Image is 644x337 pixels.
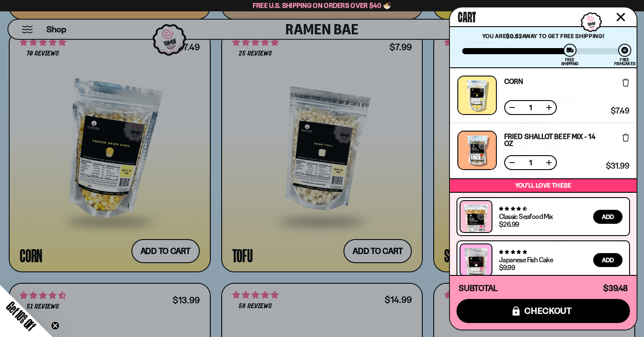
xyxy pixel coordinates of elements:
[524,159,538,166] span: 1
[499,255,553,264] a: Japanese Fish Cake
[452,181,634,190] p: You’ll love these
[593,210,623,224] button: Add
[51,321,60,330] button: Close teaser
[462,32,624,39] p: You are away to get Free Shipping!
[602,214,614,220] span: Add
[603,283,628,293] span: $39.48
[253,1,392,10] span: Free U.S. Shipping on Orders over $40 🍜
[561,58,578,66] div: Free Shipping
[602,257,614,263] span: Add
[524,306,572,316] span: checkout
[459,284,498,293] h4: Subtotal
[4,299,38,333] span: Get 10% Off
[593,253,623,267] button: Add
[499,221,519,228] div: $26.99
[458,7,476,24] span: Cart
[506,32,522,39] strong: $0.52
[614,58,636,66] div: Free Fishcakes
[504,78,523,85] a: Corn
[499,212,553,221] a: Classic Seafood Mix
[456,299,630,323] button: checkout
[499,249,527,255] span: 4.76 stars
[499,264,515,271] div: $9.99
[504,133,603,147] a: Fried Shallot Beef Mix - 14 OZ
[524,104,538,111] span: 1
[606,162,629,170] span: $31.99
[499,206,527,212] span: 4.68 stars
[614,10,627,24] button: Close cart
[611,107,629,115] span: $7.49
